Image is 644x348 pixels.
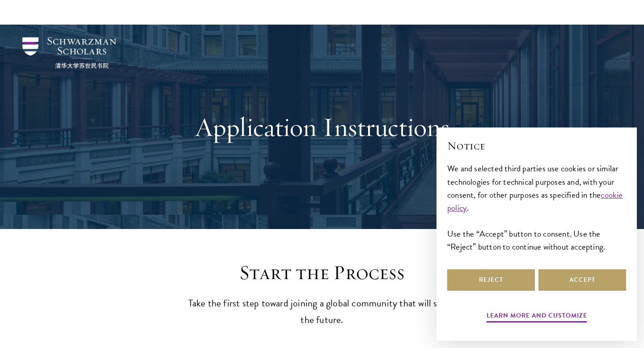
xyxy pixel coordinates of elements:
button: Reject [447,269,535,291]
p: Take the first step toward joining a global community that will shape the future. [183,295,461,328]
h2: Start the Process [183,260,461,285]
h1: Application Instructions [168,111,476,143]
button: Learn more and customize [487,310,587,324]
a: cookie policy [447,188,623,214]
img: Schwarzman Scholars [22,37,116,68]
div: We and selected third parties use cookies or similar technologies for technical purposes and, wit... [447,162,626,253]
button: Accept [538,269,626,291]
h2: Notice [447,138,626,153]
